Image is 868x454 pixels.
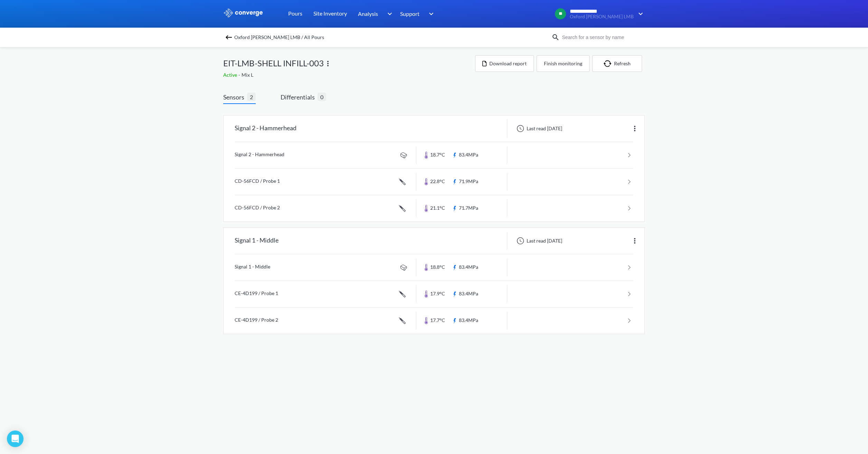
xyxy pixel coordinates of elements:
[358,9,378,18] span: Analysis
[223,92,247,102] span: Sensors
[400,9,419,18] span: Support
[235,232,279,250] div: Signal 1 - Middle
[234,32,324,42] span: Oxford [PERSON_NAME] LMB / All Pours
[223,72,238,78] span: Active
[223,71,475,79] div: Mix L
[604,60,614,67] img: icon-refresh.svg
[560,34,643,41] input: Search for a sensor by name
[225,33,233,41] img: backspace.svg
[223,57,324,70] span: EIT-LMB-SHELL INFILL-003
[631,124,639,133] img: more.svg
[383,10,394,18] img: downArrow.svg
[475,55,534,72] button: Download report
[482,61,487,66] img: icon-file.svg
[247,93,256,101] span: 2
[631,237,639,245] img: more.svg
[592,55,642,72] button: Refresh
[513,237,564,245] div: Last read [DATE]
[513,124,564,133] div: Last read [DATE]
[238,72,242,78] span: -
[570,14,634,19] span: Oxford [PERSON_NAME] LMB
[223,8,263,17] img: logo_ewhite.svg
[281,92,318,102] span: Differentials
[424,10,435,18] img: downArrow.svg
[537,55,589,72] button: Finish monitoring
[235,120,296,138] div: Signal 2 - Hammerhead
[324,59,332,68] img: more.svg
[318,93,326,101] span: 0
[634,10,645,18] img: downArrow.svg
[551,33,560,41] img: icon-search.svg
[7,431,23,447] div: Open Intercom Messenger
